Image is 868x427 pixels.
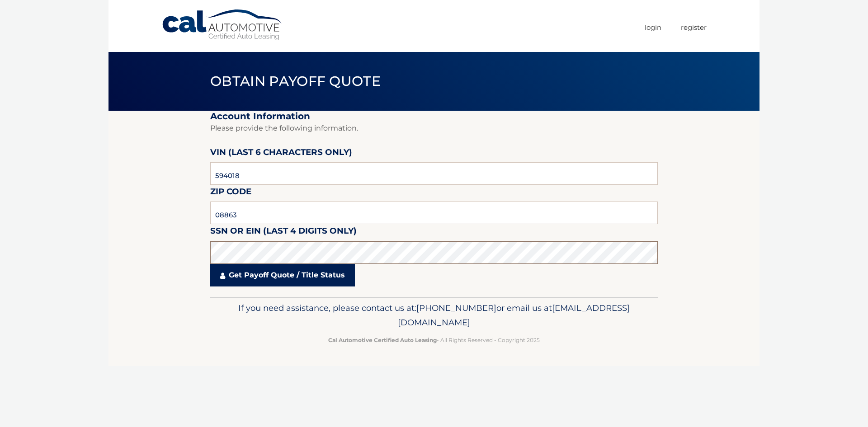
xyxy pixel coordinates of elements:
label: VIN (last 6 characters only) [210,145,352,162]
a: Register [681,20,707,35]
label: Zip Code [210,185,251,202]
label: SSN or EIN (last 4 digits only) [210,224,357,241]
p: - All Rights Reserved - Copyright 2025 [216,335,652,345]
p: Please provide the following information. [210,122,658,135]
strong: Cal Automotive Certified Auto Leasing [328,337,437,343]
span: [PHONE_NUMBER] [416,303,496,313]
h2: Account Information [210,111,658,122]
a: Get Payoff Quote / Title Status [210,264,355,286]
p: If you need assistance, please contact us at: or email us at [216,301,652,330]
span: Obtain Payoff Quote [210,73,381,89]
a: Login [645,20,661,35]
a: Cal Automotive [161,9,283,41]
